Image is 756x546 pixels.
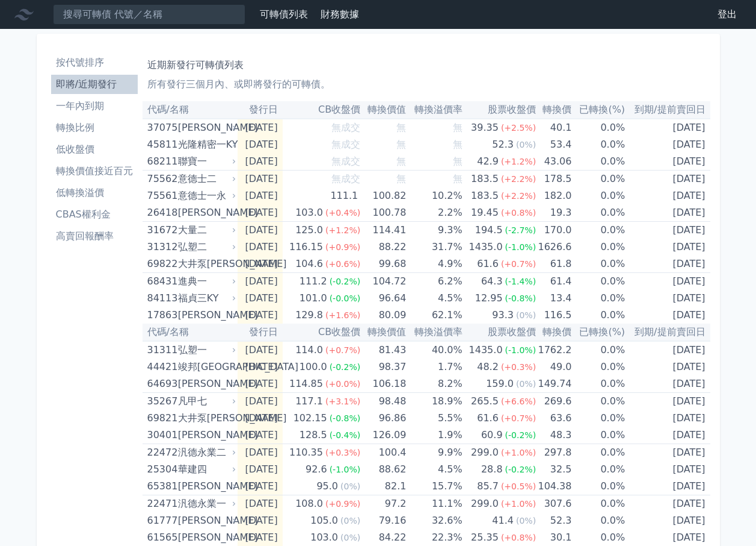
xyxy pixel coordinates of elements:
[147,375,175,392] div: 64693
[330,413,361,423] span: (-0.8%)
[238,136,282,153] td: [DATE]
[536,256,571,273] td: 61.8
[147,119,175,136] div: 37075
[571,222,625,239] td: 0.0%
[536,187,571,204] td: 182.0
[571,461,625,478] td: 0.0%
[238,478,282,495] td: [DATE]
[51,77,138,92] li: 即將/近期發行
[238,307,282,324] td: [DATE]
[571,256,625,273] td: 0.0%
[571,478,625,495] td: 0.0%
[571,290,625,307] td: 0.0%
[330,277,361,286] span: (-0.2%)
[147,393,175,410] div: 35267
[238,461,282,478] td: [DATE]
[625,119,710,136] td: [DATE]
[453,139,463,150] span: 無
[238,341,282,359] td: [DATE]
[505,225,536,235] span: (-2.7%)
[625,393,710,410] td: [DATE]
[625,359,710,375] td: [DATE]
[147,136,175,153] div: 45811
[571,273,625,290] td: 0.0%
[147,290,175,307] div: 84113
[536,153,571,171] td: 43.06
[51,186,138,200] li: 低轉換溢價
[238,444,282,462] td: [DATE]
[625,324,710,341] th: 到期/提前賣回日
[505,242,536,252] span: (-1.0%)
[536,307,571,324] td: 116.5
[51,227,138,246] a: 高賣回報酬率
[297,290,330,307] div: 101.0
[571,239,625,256] td: 0.0%
[469,444,501,461] div: 299.0
[406,101,462,119] th: 轉換溢價率
[625,239,710,256] td: [DATE]
[238,290,282,307] td: [DATE]
[325,208,360,218] span: (+0.4%)
[238,427,282,444] td: [DATE]
[147,77,705,92] p: 所有發行三個月內、或即將發行的可轉債。
[406,256,462,273] td: 4.9%
[536,101,571,119] th: 轉換價
[51,118,138,137] a: 轉換比例
[536,324,571,341] th: 轉換價
[536,119,571,136] td: 40.1
[238,256,282,273] td: [DATE]
[625,495,710,513] td: [DATE]
[463,324,536,341] th: 股票收盤價
[475,410,501,427] div: 61.6
[51,183,138,202] a: 低轉換溢價
[360,393,406,410] td: 98.48
[625,461,710,478] td: [DATE]
[536,204,571,222] td: 19.3
[297,359,330,375] div: 100.0
[505,430,536,440] span: (-0.2%)
[406,359,462,375] td: 1.7%
[571,393,625,410] td: 0.0%
[238,204,282,222] td: [DATE]
[178,204,233,221] div: [PERSON_NAME]
[178,187,233,204] div: 意德士一永
[51,140,138,159] a: 低收盤價
[147,256,175,272] div: 69822
[178,393,233,410] div: 凡甲七
[501,413,536,423] span: (+0.7%)
[178,290,233,307] div: 福貞三KY
[178,307,233,324] div: [PERSON_NAME]
[406,444,462,462] td: 9.9%
[238,359,282,375] td: [DATE]
[283,101,360,119] th: CB收盤價
[505,277,536,286] span: (-1.4%)
[238,273,282,290] td: [DATE]
[238,410,282,427] td: [DATE]
[51,164,138,178] li: 轉換價值接近百元
[51,121,138,135] li: 轉換比例
[297,273,330,290] div: 111.2
[325,310,360,320] span: (+1.6%)
[293,222,325,239] div: 125.0
[293,342,325,359] div: 114.0
[406,393,462,410] td: 18.9%
[178,273,233,290] div: 進典一
[505,465,536,474] span: (-0.2%)
[467,342,505,359] div: 1435.0
[331,139,360,150] span: 無成交
[178,461,233,478] div: 華建四
[238,153,282,171] td: [DATE]
[505,345,536,355] span: (-1.0%)
[571,410,625,427] td: 0.0%
[406,222,462,239] td: 9.3%
[147,307,175,324] div: 17863
[536,290,571,307] td: 13.4
[501,448,536,457] span: (+1.0%)
[178,495,233,512] div: 汎德永業一
[396,122,406,133] span: 無
[625,204,710,222] td: [DATE]
[396,139,406,150] span: 無
[238,101,282,119] th: 發行日
[505,293,536,303] span: (-0.8%)
[283,324,360,341] th: CB收盤價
